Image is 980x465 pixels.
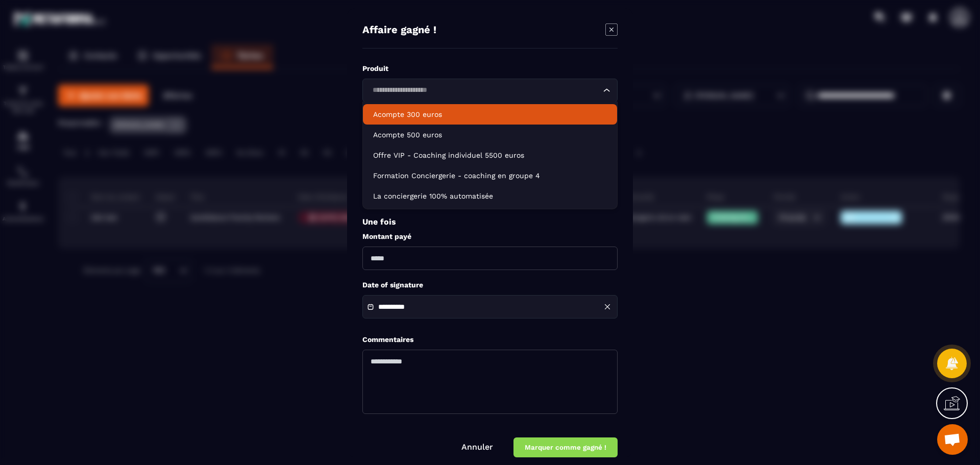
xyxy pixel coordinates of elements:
label: Produit [362,64,618,74]
h4: Affaire gagné ! [362,23,436,38]
label: Date of signature [362,280,618,290]
label: Montant payé [362,232,618,241]
a: Annuler [461,442,493,452]
button: Marquer comme gagné ! [513,437,618,457]
p: Une fois [362,217,618,227]
p: La conciergerie 100% automatisée [373,191,607,201]
p: Acompte 300 euros [373,109,607,119]
input: Search for option [369,85,601,96]
p: Acompte 500 euros [373,130,607,140]
p: Offre VIP - Coaching individuel 5500 euros [373,150,607,160]
label: Commentaires [362,335,413,345]
div: Ouvrir le chat [937,424,968,455]
div: Search for option [362,79,618,102]
p: Formation Conciergerie - coaching en groupe 4 [373,170,607,181]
